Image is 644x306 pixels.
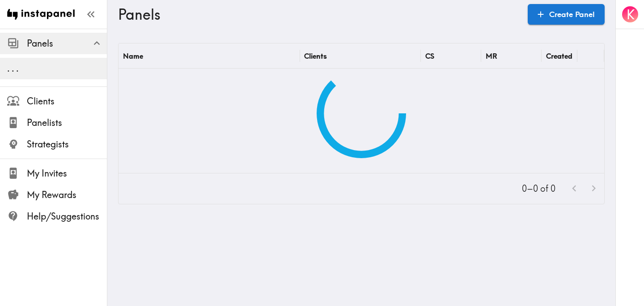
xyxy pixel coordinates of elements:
span: Strategists [27,138,107,151]
span: . [12,63,14,74]
span: . [16,63,19,74]
div: Created [546,52,572,60]
div: CS [425,52,434,60]
div: MR [486,52,497,60]
a: Create Panel [528,4,605,25]
span: Panelists [27,116,107,129]
span: My Invites [27,167,107,180]
span: . [7,63,10,74]
span: Clients [27,95,107,108]
div: Name [123,52,143,60]
h3: Panels [118,6,521,23]
p: 0–0 of 0 [522,182,555,195]
span: Panels [27,37,107,50]
span: My Rewards [27,189,107,201]
button: K [621,5,639,23]
span: Help/Suggestions [27,210,107,223]
div: Clients [304,52,327,60]
span: K [627,7,635,22]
